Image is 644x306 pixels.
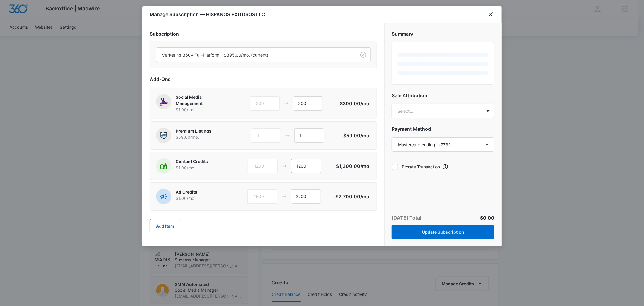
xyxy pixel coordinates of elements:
p: $1.00 /mo. [176,106,228,113]
input: Subscription [162,52,163,58]
p: $1,200.00 [336,162,371,170]
button: Add Item [150,219,180,233]
p: $300.00 [340,100,371,107]
input: 1 [293,96,323,111]
p: Premium Listings [176,128,228,134]
span: /mo. [360,101,371,106]
p: $59.00 [343,132,371,139]
p: [DATE] Total [392,214,421,221]
span: /mo. [360,194,371,200]
label: Prorate Transaction [392,164,440,170]
p: $59.00 /mo. [176,134,228,140]
h2: Add-Ons [150,76,377,83]
p: $1.00 /mo. [176,195,228,201]
p: Ad Credits [176,189,228,195]
button: close [487,11,494,18]
p: Content Credits [176,158,228,165]
input: 1 [291,159,321,173]
h2: Summary [392,30,494,37]
p: $1.00 /mo. [176,165,228,171]
span: /mo. [360,163,371,169]
p: Social Media Management [176,94,228,106]
h2: Subscription [150,30,377,37]
h1: Manage Subscription — HISPANOS EXITOSOS LLC [150,11,265,18]
button: Update Subscription [392,225,494,239]
h2: Sale Attribution [392,92,494,99]
p: $2,700.00 [335,193,371,200]
input: 1 [294,128,324,143]
span: /mo. [360,133,371,138]
button: Clear [359,50,368,60]
span: $0.00 [480,215,494,221]
input: 1 [291,189,321,204]
h2: Payment Method [392,125,494,133]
